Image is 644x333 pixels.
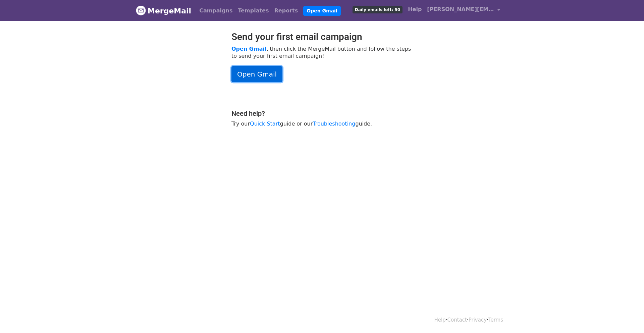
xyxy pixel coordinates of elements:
[231,45,413,59] p: , then click the MergeMail button and follow the steps to send your first email campaign!
[231,46,266,52] a: Open Gmail
[488,317,503,323] a: Terms
[353,6,402,13] span: Daily emails left: 50
[350,3,405,16] a: Daily emails left: 50
[231,66,282,82] a: Open Gmail
[197,4,235,17] a: Campaigns
[250,121,280,127] a: Quick Start
[272,4,301,17] a: Reports
[610,301,644,333] iframe: Chat Widget
[313,121,355,127] a: Troubleshooting
[235,4,271,17] a: Templates
[136,5,146,15] img: MergeMail logo
[231,31,413,43] h2: Send your first email campaign
[231,120,413,127] p: Try our guide or our guide.
[469,317,487,323] a: Privacy
[427,5,494,13] span: [PERSON_NAME][EMAIL_ADDRESS][DOMAIN_NAME]
[434,317,446,323] a: Help
[231,109,413,117] h4: Need help?
[136,4,191,18] a: MergeMail
[303,6,340,16] a: Open Gmail
[424,3,503,18] a: [PERSON_NAME][EMAIL_ADDRESS][DOMAIN_NAME]
[405,3,424,16] a: Help
[447,317,467,323] a: Contact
